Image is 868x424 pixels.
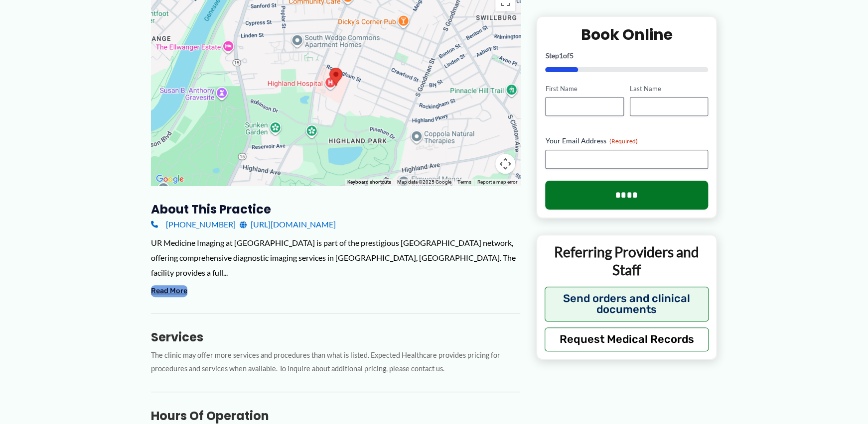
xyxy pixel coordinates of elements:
[153,173,186,186] a: Open this area in Google Maps (opens a new window)
[545,25,708,44] h2: Book Online
[545,52,708,59] p: Step of
[397,179,451,185] span: Map data ©2025 Google
[151,235,520,280] div: UR Medicine Imaging at [GEOGRAPHIC_DATA] is part of the prestigious [GEOGRAPHIC_DATA] network, of...
[545,84,623,94] label: First Name
[151,329,520,345] h3: Services
[569,51,573,60] span: 5
[477,179,517,185] a: Report a map error
[151,349,520,376] p: The clinic may offer more services and procedures than what is listed. Expected Healthcare provid...
[545,327,709,351] button: Request Medical Records
[151,217,236,232] a: [PHONE_NUMBER]
[457,179,471,185] a: Terms (opens in new tab)
[151,408,520,424] h3: Hours of Operation
[240,217,336,232] a: [URL][DOMAIN_NAME]
[347,179,391,186] button: Keyboard shortcuts
[153,173,186,186] img: Google
[545,243,709,280] p: Referring Providers and Staff
[495,154,515,174] button: Map camera controls
[545,136,708,146] label: Your Email Address
[151,202,520,217] h3: About this practice
[559,51,563,60] span: 1
[545,287,709,321] button: Send orders and clinical documents
[630,84,708,94] label: Last Name
[609,138,637,145] span: (Required)
[151,285,187,297] button: Read More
